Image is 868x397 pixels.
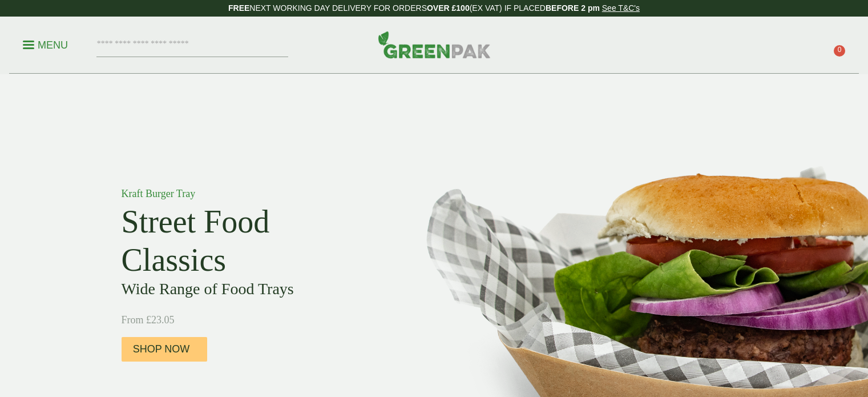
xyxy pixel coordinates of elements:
strong: FREE [228,3,249,13]
h3: Wide Range of Food Trays [122,279,378,299]
span: From £23.05 [122,314,175,326]
strong: OVER £100 [427,3,470,13]
span: Shop Now [133,343,190,356]
p: Kraft Burger Tray [122,186,378,202]
strong: BEFORE 2 pm [546,3,600,13]
a: Shop Now [122,337,207,362]
p: Menu [23,38,68,52]
h2: Street Food Classics [122,203,378,279]
a: Menu [23,38,68,50]
a: See T&C's [602,3,640,13]
img: GreenPak Supplies [378,31,491,58]
span: 0 [834,45,845,57]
